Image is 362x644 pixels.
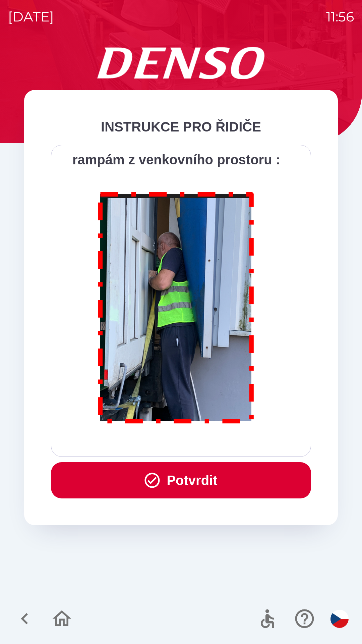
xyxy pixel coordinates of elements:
[8,7,54,27] p: [DATE]
[51,117,311,137] div: INSTRUKCE PRO ŘIDIČE
[90,183,262,430] img: M8MNayrTL6gAAAABJRU5ErkJggg==
[51,462,311,498] button: Potvrdit
[24,47,338,79] img: Logo
[330,610,349,628] img: cs flag
[326,7,354,27] p: 11:56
